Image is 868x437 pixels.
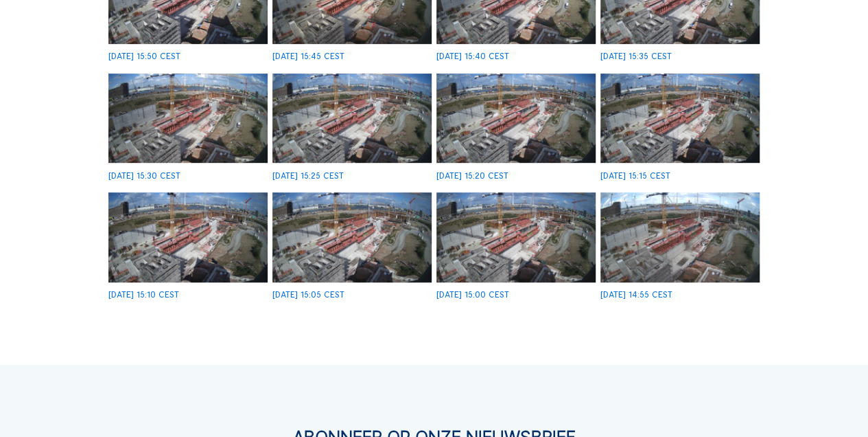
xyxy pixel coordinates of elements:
div: [DATE] 15:20 CEST [436,172,508,180]
div: [DATE] 15:35 CEST [600,52,672,60]
img: image_53343789 [436,192,596,282]
img: image_53344359 [436,74,596,164]
img: image_53344204 [600,74,760,164]
div: [DATE] 15:05 CEST [272,291,344,299]
img: image_53344606 [108,74,268,164]
div: [DATE] 15:15 CEST [600,172,670,180]
div: [DATE] 15:50 CEST [108,52,180,60]
div: [DATE] 15:45 CEST [272,52,344,60]
img: image_53344516 [272,74,432,164]
div: [DATE] 15:00 CEST [436,291,509,299]
div: [DATE] 14:55 CEST [600,291,672,299]
img: image_53343621 [600,192,760,282]
img: image_53344045 [108,192,268,282]
div: [DATE] 15:30 CEST [108,172,180,180]
div: [DATE] 15:25 CEST [272,172,344,180]
div: [DATE] 15:40 CEST [436,52,509,60]
div: [DATE] 15:10 CEST [108,291,179,299]
img: image_53343967 [272,192,432,282]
